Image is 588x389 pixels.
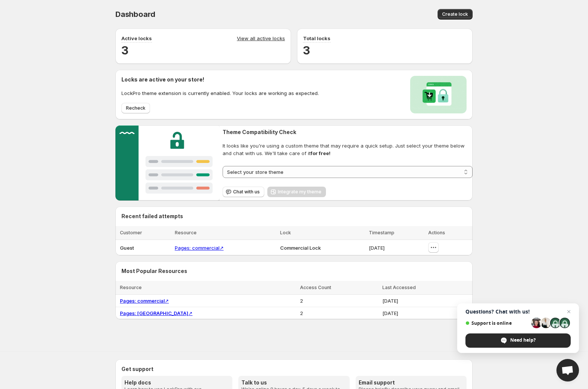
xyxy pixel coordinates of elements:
[369,245,385,251] span: [DATE]
[442,11,468,17] span: Create lock
[556,359,579,381] div: Open chat
[465,333,571,348] div: Need help?
[121,35,152,42] p: Active locks
[298,307,380,320] td: 2
[382,310,398,316] span: [DATE]
[233,189,260,195] span: Chat with us
[382,285,416,290] span: Last Accessed
[126,105,145,111] span: Recheck
[175,245,224,251] a: Pages: commercial↗
[121,43,285,58] h2: 3
[510,337,536,344] span: Need help?
[237,35,285,43] a: View all active locks
[124,379,229,386] h3: Help docs
[564,307,573,316] span: Close chat
[121,365,467,373] h2: Get support
[465,320,529,326] span: Support is online
[121,267,467,275] h2: Most Popular Resources
[241,379,346,386] h3: Talk to us
[369,230,394,235] span: Timestamp
[121,76,319,83] h2: Locks are active on your store!
[465,309,571,315] span: Questions? Chat with us!
[303,43,467,58] h2: 3
[359,379,464,386] h3: Email support
[223,128,473,136] h2: Theme Compatibility Check
[311,150,330,156] strong: for free!
[121,213,183,220] h2: Recent failed attempts
[115,10,155,19] span: Dashboard
[120,298,169,304] a: Pages: commercial↗
[120,230,142,235] span: Customer
[115,125,220,201] img: Customer support
[120,310,192,316] a: Pages: [GEOGRAPHIC_DATA]↗
[280,230,291,235] span: Lock
[410,76,467,113] img: Locks activated
[280,245,321,251] span: Commercial Lock
[223,187,264,197] button: Chat with us
[223,142,473,157] span: It looks like you're using a custom theme that may require a quick setup. Just select your theme ...
[120,245,134,251] span: Guest
[298,295,380,307] td: 2
[121,103,150,113] button: Recheck
[121,89,319,97] p: LockPro theme extension is currently enabled. Your locks are working as expected.
[303,35,330,42] p: Total locks
[382,298,398,304] span: [DATE]
[300,285,331,290] span: Access Count
[438,9,473,20] button: Create lock
[428,230,445,235] span: Actions
[120,285,142,290] span: Resource
[175,230,197,235] span: Resource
